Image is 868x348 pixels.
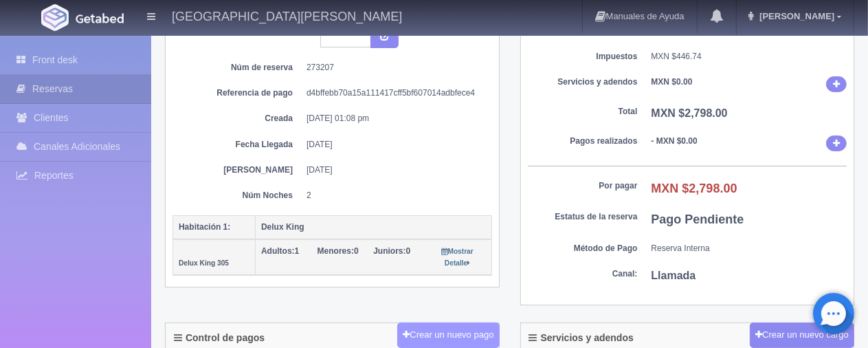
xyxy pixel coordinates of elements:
[528,51,638,63] dt: Impuestos
[652,77,693,87] b: MXN $0.00
[183,164,293,176] dt: [PERSON_NAME]
[652,243,847,254] dd: Reserva Interna
[750,323,854,348] button: Crear un nuevo cargo
[756,11,834,21] span: [PERSON_NAME]
[528,180,638,192] dt: Por pagar
[373,246,405,256] strong: Juniors:
[318,246,359,256] span: 0
[307,164,482,176] dd: [DATE]
[183,113,293,124] dt: Creada
[652,213,744,226] b: Pago Pendiente
[307,62,482,74] dd: 273207
[183,87,293,99] dt: Referencia de pago
[528,243,638,254] dt: Método de Pago
[261,246,295,256] strong: Adultos:
[397,323,499,348] button: Crear un nuevo pago
[179,222,230,232] b: Habitación 1:
[256,215,492,239] th: Delux King
[652,51,847,63] dd: MXN $446.74
[174,333,265,343] h4: Control de pagos
[528,106,638,118] dt: Total
[373,246,410,256] span: 0
[307,139,482,151] dd: [DATE]
[529,333,634,343] h4: Servicios y adendos
[183,62,293,74] dt: Núm de reserva
[652,182,737,195] b: MXN $2,798.00
[652,107,728,119] b: MXN $2,798.00
[76,13,124,23] img: Getabed
[172,7,402,24] h4: [GEOGRAPHIC_DATA][PERSON_NAME]
[307,190,482,202] dd: 2
[442,248,474,267] small: Mostrar Detalle
[652,270,696,281] b: Llamada
[307,113,482,124] dd: [DATE] 01:08 pm
[528,268,638,280] dt: Canal:
[183,139,293,151] dt: Fecha Llegada
[307,87,482,99] dd: d4bffebb70a15a111417cff5bf607014adbfece4
[528,76,638,88] dt: Servicios y adendos
[183,190,293,202] dt: Núm Noches
[179,259,229,267] small: Delux King 305
[652,136,698,146] b: - MXN $0.00
[261,246,299,256] span: 1
[528,135,638,147] dt: Pagos realizados
[528,211,638,223] dt: Estatus de la reserva
[41,4,69,31] img: Getabed
[442,246,474,268] a: Mostrar Detalle
[318,246,354,256] strong: Menores:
